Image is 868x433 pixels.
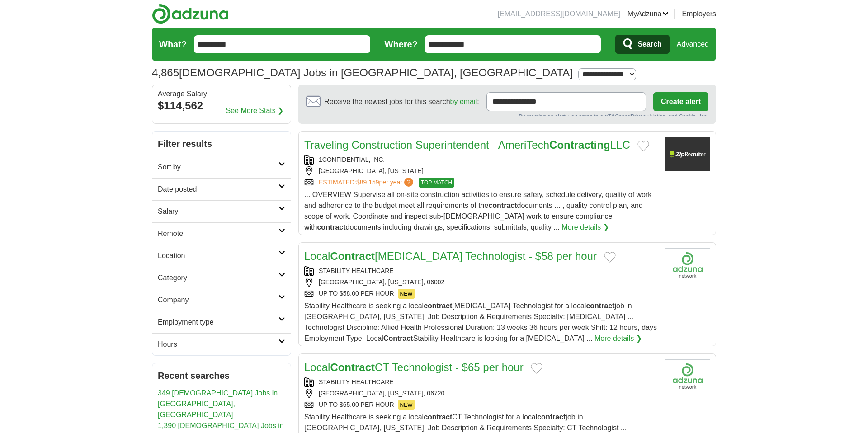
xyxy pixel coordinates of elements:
[549,139,610,151] strong: Contracting
[158,206,278,217] h2: Salary
[158,162,278,173] h2: Sort by
[304,139,630,151] a: Traveling Construction Superintendent - AmeriTechContractingLLC
[304,361,524,373] a: LocalContractCT Technologist - $65 per hour
[152,156,291,178] a: Sort by
[586,302,614,310] strong: contract
[419,178,454,188] span: TOP MATCH
[665,359,710,393] img: Company logo
[608,113,622,120] a: T&Cs
[158,317,278,328] h2: Employment type
[677,35,709,53] a: Advanced
[304,266,658,276] div: STABILITY HEALTHCARE
[319,178,415,188] a: ESTIMATED:$89,159per year?
[594,333,642,344] a: More details ❯
[152,245,291,267] a: Location
[152,289,291,311] a: Company
[330,361,375,373] strong: Contract
[158,250,278,261] h2: Location
[152,66,573,79] h1: [DEMOGRAPHIC_DATA] Jobs in [GEOGRAPHIC_DATA], [GEOGRAPHIC_DATA]
[158,184,278,195] h2: Date posted
[398,289,415,299] span: NEW
[226,105,284,116] a: See More Stats ❯
[152,222,291,245] a: Remote
[330,250,375,262] strong: Contract
[158,273,278,283] h2: Category
[158,228,278,239] h2: Remote
[152,311,291,333] a: Employment type
[561,222,609,233] a: More details ❯
[158,295,278,306] h2: Company
[398,400,415,410] span: NEW
[450,98,477,105] a: by email
[383,334,413,342] strong: Contract
[385,38,418,51] label: Where?
[158,98,285,114] div: $114,562
[159,38,187,51] label: What?
[304,289,658,299] div: UP TO $58.00 PER HOUR
[665,137,710,171] img: Company logo
[158,389,278,419] a: 349 [DEMOGRAPHIC_DATA] Jobs in [GEOGRAPHIC_DATA], [GEOGRAPHIC_DATA]
[304,389,658,398] div: [GEOGRAPHIC_DATA], [US_STATE], 06720
[152,267,291,289] a: Category
[682,9,716,19] a: Employers
[304,302,657,342] span: Stability Healthcare is seeking a local [MEDICAL_DATA] Technologist for a local job in [GEOGRAPHI...
[304,278,658,287] div: [GEOGRAPHIC_DATA], [US_STATE], 06002
[531,363,542,374] button: Add to favorite jobs
[152,200,291,222] a: Salary
[152,178,291,200] a: Date posted
[304,250,597,262] a: LocalContract[MEDICAL_DATA] Technologist - $58 per hour
[488,202,517,209] strong: contract
[404,178,413,187] span: ?
[304,155,658,165] div: 1CONFIDENTIAL, INC.
[356,179,379,186] span: $89,159
[665,248,710,282] img: Company logo
[604,252,616,263] button: Add to favorite jobs
[424,302,452,310] strong: contract
[152,4,229,24] img: Adzuna logo
[152,333,291,355] a: Hours
[317,223,345,231] strong: contract
[498,9,620,19] li: [EMAIL_ADDRESS][DOMAIN_NAME]
[304,166,658,176] div: [GEOGRAPHIC_DATA], [US_STATE]
[304,191,651,231] span: ... OVERVIEW Supervise all on-site construction activities to ensure safety, schedule delivery, q...
[637,35,661,53] span: Search
[152,132,291,156] h2: Filter results
[158,339,278,350] h2: Hours
[653,92,708,111] button: Create alert
[537,413,566,421] strong: contract
[304,400,658,410] div: UP TO $65.00 PER HOUR
[158,369,285,382] h2: Recent searches
[324,96,479,107] span: Receive the newest jobs for this search :
[152,65,179,81] span: 4,865
[304,377,658,387] div: STABILITY HEALTHCARE
[637,141,649,151] button: Add to favorite jobs
[631,113,665,120] a: Privacy Notice
[424,413,452,421] strong: contract
[158,90,285,98] div: Average Salary
[615,35,669,54] button: Search
[306,113,708,116] div: By creating an alert, you agree to our and , and Cookie Use.
[627,9,669,19] a: MyAdzuna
